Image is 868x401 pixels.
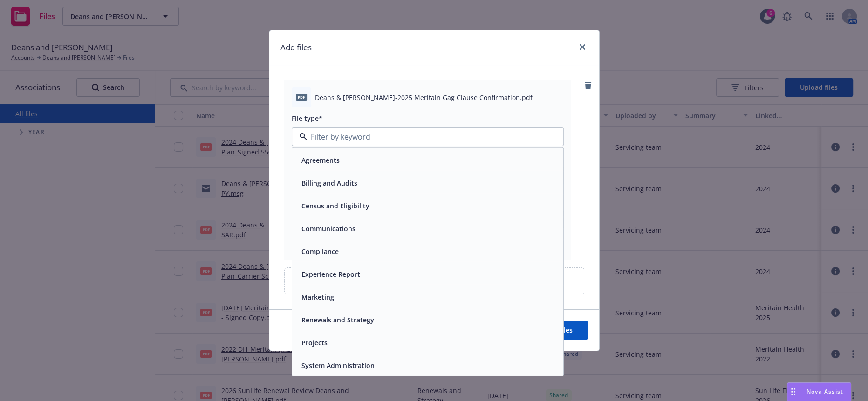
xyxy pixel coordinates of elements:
[582,80,594,91] a: remove
[577,41,588,53] a: close
[301,361,375,370] button: System Administration
[301,292,334,302] button: Marketing
[301,338,328,348] button: Projects
[787,383,799,401] div: Drag to move
[301,178,357,188] button: Billing and Audits
[301,269,360,279] button: Experience Report
[301,247,339,256] button: Compliance
[301,315,374,325] button: Renewals and Strategy
[284,267,584,294] div: Upload new files
[301,201,369,211] button: Census and Eligibility
[806,388,843,395] span: Nova Assist
[787,382,851,401] button: Nova Assist
[315,93,533,102] span: Deans & [PERSON_NAME]-2025 Meritain Gag Clause Confirmation.pdf
[292,114,322,123] span: File type*
[301,224,355,234] button: Communications
[280,41,312,53] h1: Add files
[301,155,340,165] button: Agreements
[307,131,545,142] input: Filter by keyword
[296,94,307,100] span: pdf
